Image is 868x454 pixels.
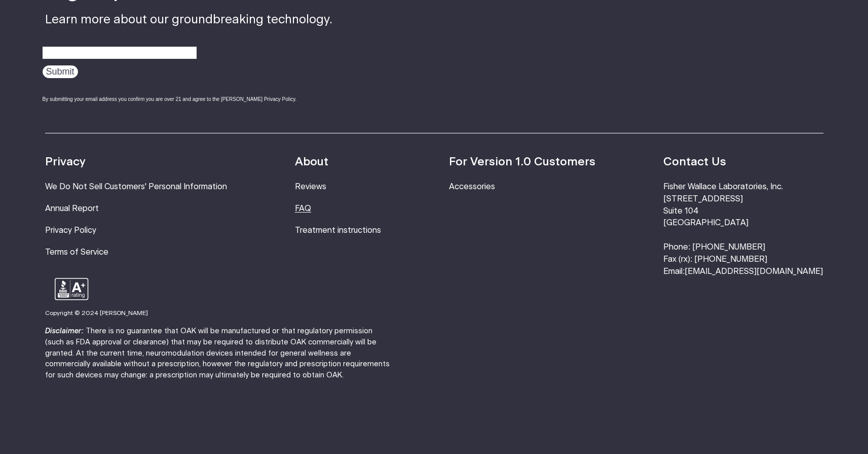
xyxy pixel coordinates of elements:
strong: Contact Us [663,156,726,168]
small: Copyright © 2024 [PERSON_NAME] [45,310,148,316]
a: Privacy Policy [45,226,96,234]
a: Terms of Service [45,248,108,256]
strong: Disclaimer: [45,327,84,335]
div: By submitting your email address you confirm you are over 21 and agree to the [PERSON_NAME] Priva... [43,95,332,103]
a: Annual Report [45,204,99,213]
strong: About [295,156,328,168]
strong: For Version 1.0 Customers [449,156,595,168]
a: Accessories [449,183,495,191]
p: There is no guarantee that OAK will be manufactured or that regulatory permission (such as FDA ap... [45,326,390,380]
strong: Privacy [45,156,86,168]
a: Treatment instructions [295,226,381,234]
a: Reviews [295,183,326,191]
input: Submit [43,65,78,78]
li: Fisher Wallace Laboratories, Inc. [STREET_ADDRESS] Suite 104 [GEOGRAPHIC_DATA] Phone: [PHONE_NUMB... [663,181,823,278]
a: We Do Not Sell Customers' Personal Information [45,183,227,191]
a: [EMAIL_ADDRESS][DOMAIN_NAME] [685,267,823,275]
a: FAQ [295,204,311,213]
